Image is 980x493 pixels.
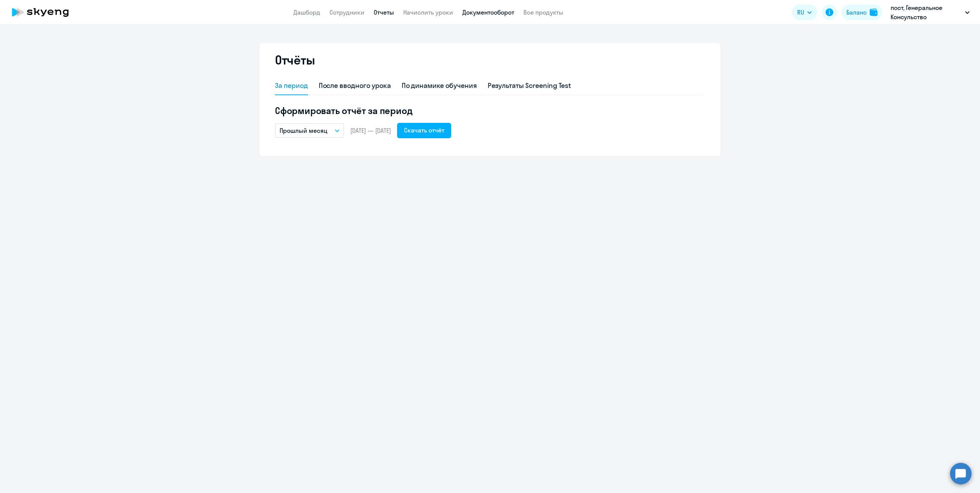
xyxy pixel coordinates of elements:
[329,8,364,16] a: Сотрудники
[846,8,867,17] div: Баланс
[397,123,451,138] button: Скачать отчёт
[403,8,453,16] a: Начислить уроки
[275,52,315,68] h2: Отчёты
[350,126,391,135] span: [DATE] — [DATE]
[792,5,817,20] button: RU
[842,5,882,20] button: Балансbalance
[523,8,563,16] a: Все продукты
[404,126,444,135] div: Скачать отчёт
[870,8,877,16] img: balance
[293,8,320,16] a: Дашборд
[891,3,962,22] p: пост, Генеральное Консульство Королевства Норвегия в г. [GEOGRAPHIC_DATA]
[462,8,514,16] a: Документооборот
[319,81,391,91] div: После вводного урока
[402,81,477,91] div: По динамике обучения
[280,126,328,135] p: Прошлый месяц
[887,3,973,22] button: пост, Генеральное Консульство Королевства Норвегия в г. [GEOGRAPHIC_DATA]
[374,8,394,16] a: Отчеты
[275,81,308,91] div: За период
[488,81,571,91] div: Результаты Screening Test
[797,8,804,17] span: RU
[275,123,344,138] button: Прошлый месяц
[275,104,705,117] h5: Сформировать отчёт за период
